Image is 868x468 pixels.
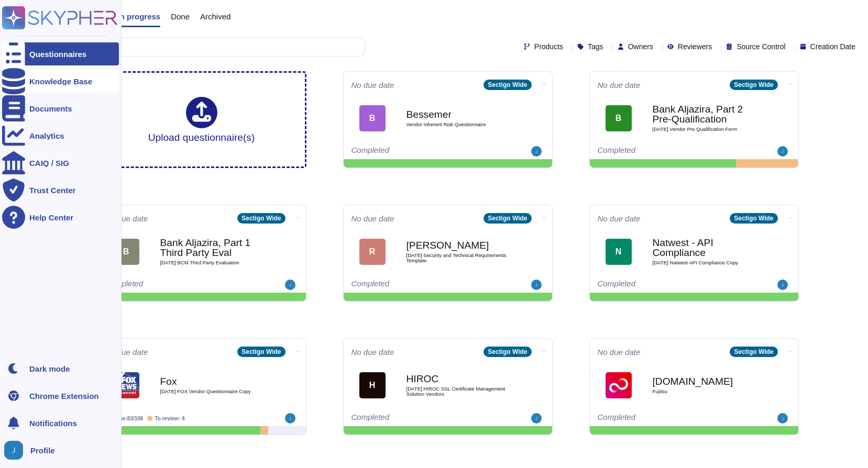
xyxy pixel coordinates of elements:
div: Sectigo Wide [484,347,531,357]
span: Done [171,13,190,20]
div: Sectigo Wide [730,213,777,224]
div: B [606,105,632,131]
span: Tags [588,43,603,50]
div: Trust Center [29,186,75,194]
div: Completed [598,413,726,424]
span: Products [534,43,563,50]
span: To review: 4 [155,416,184,421]
a: Trust Center [2,179,119,202]
div: R [359,239,386,265]
div: Sectigo Wide [730,347,777,357]
div: Analytics [29,132,64,140]
span: Profile [30,447,55,454]
b: [DOMAIN_NAME] [653,376,757,386]
span: Vendor Inherent Risk Questionnaire [406,122,511,127]
input: Search by keywords [41,38,365,56]
span: Creation Date [810,43,855,50]
span: [DATE] Security and Technical Requirements Template [406,253,511,263]
img: user [531,280,542,290]
div: Completed [105,280,234,290]
button: user [2,439,30,462]
div: Sectigo Wide [237,347,285,357]
img: user [285,413,295,424]
img: Logo [113,372,139,398]
div: Help Center [29,214,73,221]
a: Questionnaires [2,42,119,65]
b: [PERSON_NAME] [406,240,511,250]
span: No due date [105,215,148,222]
div: Documents [29,105,72,113]
b: Bank Aljazira, Part 2 Pre-Qualification [653,104,757,124]
div: Dark mode [29,365,70,373]
div: Sectigo Wide [730,80,777,90]
span: Notifications [29,419,77,427]
span: No due date [598,215,641,222]
a: Analytics [2,124,119,147]
div: Sectigo Wide [484,80,531,90]
span: [DATE] FOX Vendor Questionnaire Copy [160,389,265,394]
a: Help Center [2,206,119,229]
a: Knowledge Base [2,70,119,93]
span: Done: 83/106 [113,416,144,421]
div: B [359,105,386,131]
span: No due date [598,348,641,356]
div: Sectigo Wide [237,213,285,224]
b: HIROC [406,374,511,384]
span: [DATE] Natwest API Compliance Copy [653,260,757,265]
div: Sectigo Wide [484,213,531,224]
b: Fox [160,376,265,386]
span: [DATE] BCM Third Party Evaluation [160,260,265,265]
div: Chrome Extension [29,392,99,400]
div: H [359,372,386,398]
div: N [606,239,632,265]
a: CAIQ / SIG [2,151,119,174]
img: user [285,280,295,290]
span: No due date [351,215,394,222]
span: Owners [628,43,653,50]
div: Upload questionnaire(s) [148,97,255,142]
b: Bessemer [406,109,511,119]
img: user [777,413,788,424]
div: Completed [351,413,480,424]
div: Questionnaires [29,50,86,58]
a: Documents [2,97,119,120]
span: No due date [105,348,148,356]
img: Logo [606,372,632,398]
img: user [777,146,788,157]
span: No due date [351,348,394,356]
span: Reviewers [678,43,712,50]
span: [DATE] HIROC SSL Certificate Management Solution Vendors [406,386,511,396]
b: Bank Aljazira, Part 1 Third Party Eval [160,238,265,258]
img: user [531,146,542,157]
div: Completed [598,280,726,290]
img: user [531,413,542,424]
div: Completed [598,146,726,157]
span: No due date [598,81,641,89]
div: B [113,239,139,265]
div: CAIQ / SIG [29,159,69,167]
b: Natwest - API Compliance [653,238,757,258]
div: Completed [351,146,480,157]
img: user [4,441,23,460]
a: Chrome Extension [2,384,119,407]
div: Knowledge Base [29,77,92,85]
span: No due date [351,81,394,89]
span: [DATE] Vendor Pre Qualification Form [653,127,757,132]
span: Fujitsu [653,389,757,394]
span: Source Control [737,43,785,50]
img: user [777,280,788,290]
div: Completed [351,280,480,290]
span: Archived [200,13,230,20]
span: In progress [117,13,160,20]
